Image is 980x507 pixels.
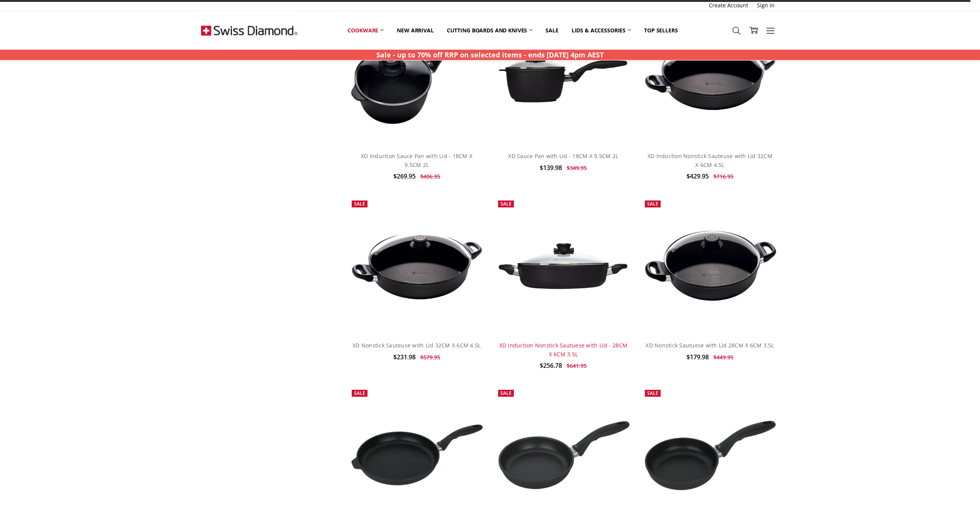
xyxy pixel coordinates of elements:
span: $716.95 [713,173,733,180]
span: $579.95 [420,354,440,361]
a: XD Induction Nonstick Sautuese with Lid - 28CM X 6CM 3.5L [499,342,628,357]
span: $139.98 [540,163,562,172]
strong: Sale - up to 70% off RRP on selected items - ends [DATE] 4pm AEST [376,50,604,59]
img: XD Nonstick Sauteuse with Lid 32CM X 6CM 4.5L [348,229,486,302]
span: $449.95 [713,354,733,361]
img: XD Induction Sauce Pan with Lid - 18CM X 9.5CM 2L [348,25,486,128]
span: Sale [647,390,658,396]
a: XD Nonstick Sautuese with Lid 28CM X 6CM 3.5L [646,342,774,349]
span: Sale [354,200,365,207]
span: Sale [500,200,512,207]
a: Top Sellers [638,22,684,39]
a: XD Nonstick Sauteuse with Lid 32CM X 6CM 4.5L [348,197,486,335]
img: XD Nonstick Fry Pan 20cm [494,418,632,492]
a: Sale [539,22,565,39]
img: Free Shipping On Every Order [201,11,297,50]
a: XD Sauce Pan with Lid - 18CM X 9.5CM 2L [494,7,632,145]
span: Sale [647,200,658,207]
img: XD Nonstick Sautuese with Lid 28CM X 6CM 3.5L [641,227,779,304]
span: $641.95 [567,362,587,369]
a: XD Induction Sauce Pan with Lid - 18CM X 9.5CM 2L [361,152,472,168]
a: New arrival [390,22,440,39]
span: $179.98 [686,353,709,361]
span: $406.95 [420,173,440,180]
a: XD Induction Nonstick Sautuese with Lid - 28CM X 6CM 3.5L [494,197,632,335]
a: XD Induction Nonstick Sauteuse with Lid 32CM X 6CM 4.5L [641,7,779,145]
span: $429.95 [686,172,709,180]
span: $231.98 [393,353,416,361]
a: XD Induction Nonstick Sauteuse with Lid 32CM X 6CM 4.5L [648,152,772,168]
a: XD Induction Sauce Pan with Lid - 18CM X 9.5CM 2L [348,7,486,145]
span: $349.95 [567,164,587,172]
img: XD Induction Nonstick Sauteuse with Lid 32CM X 6CM 4.5L [641,40,779,113]
span: Sale [500,390,512,396]
img: XD Nonstick Fry Pan 28cm [348,422,486,488]
span: Sale [354,390,365,396]
a: Cookware [341,22,390,39]
a: Cutting boards and knives [440,22,539,39]
a: Lids & Accessories [565,22,638,39]
a: XD Nonstick Sauteuse with Lid 32CM X 6CM 4.5L [352,342,481,349]
a: XD Sauce Pan with Lid - 18CM X 9.5CM 2L [508,152,618,160]
span: $269.95 [393,172,416,180]
img: XD Induction Nonstick Sautuese with Lid - 28CM X 6CM 3.5L [494,239,632,293]
img: XD Nonstick Fry Pan 18cm [641,416,779,494]
img: XD Sauce Pan with Lid - 18CM X 9.5CM 2L [494,45,632,108]
span: $256.78 [540,361,562,370]
a: XD Nonstick Sautuese with Lid 28CM X 6CM 3.5L [641,197,779,335]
